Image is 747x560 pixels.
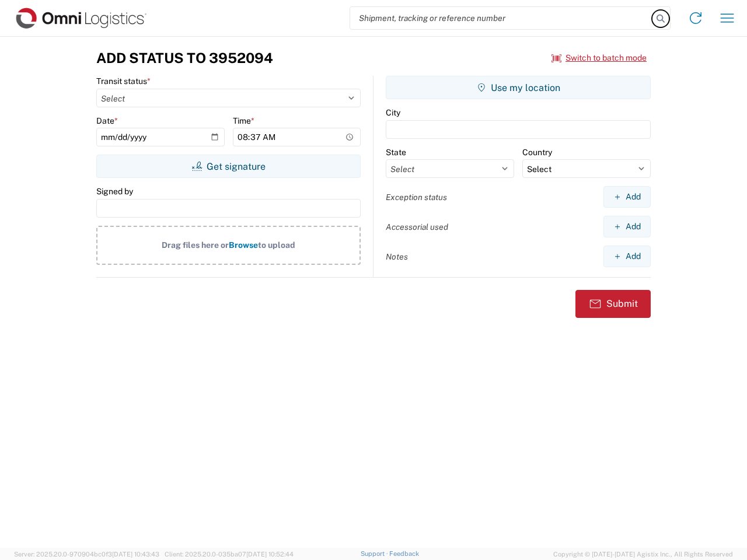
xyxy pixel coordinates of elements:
[361,550,390,557] a: Support
[551,48,647,68] button: Switch to batch mode
[162,240,229,250] span: Drag files here or
[112,551,159,558] span: [DATE] 10:43:43
[603,186,651,208] button: Add
[603,246,651,267] button: Add
[233,116,254,126] label: Time
[246,551,294,558] span: [DATE] 10:52:44
[165,551,294,558] span: Client: 2025.20.0-035ba07
[96,186,133,197] label: Signed by
[575,290,651,318] button: Submit
[386,147,406,157] label: State
[603,216,651,237] button: Add
[389,550,419,557] a: Feedback
[386,192,447,202] label: Exception status
[386,251,408,262] label: Notes
[386,222,448,232] label: Accessorial used
[96,76,151,86] label: Transit status
[96,116,118,126] label: Date
[522,147,552,157] label: Country
[96,50,273,66] h3: Add Status to 3952094
[386,76,651,99] button: Use my location
[229,240,258,250] span: Browse
[258,240,295,250] span: to upload
[553,549,733,559] span: Copyright © [DATE]-[DATE] Agistix Inc., All Rights Reserved
[14,551,159,558] span: Server: 2025.20.0-970904bc0f3
[350,7,652,29] input: Shipment, tracking or reference number
[96,155,361,178] button: Get signature
[386,107,400,118] label: City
